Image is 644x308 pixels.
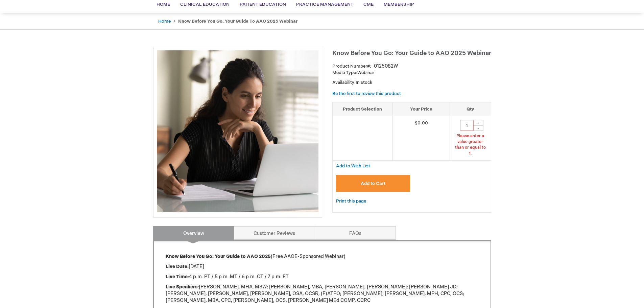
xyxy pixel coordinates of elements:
p: Availability: [332,79,491,86]
a: Customer Reviews [234,226,315,240]
a: Home [158,19,171,24]
strong: Media Type: [332,70,357,75]
p: Webinar [332,70,491,76]
div: - [473,125,483,131]
span: Membership [384,2,414,7]
td: $0.00 [392,116,450,161]
img: Know Before You Go: Your Guide to AAO 2025 Webinar [157,50,318,212]
span: Patient Education [240,2,286,7]
a: Add to Wish List [336,163,370,169]
a: Overview [153,226,234,240]
strong: Know Before You Go: Your Guide to AAO 2025 [166,254,271,259]
p: 4 p.m. PT / 5 p.m. MT / 6 p.m. CT / 7 p.m. ET [166,274,479,280]
th: Product Selection [333,102,393,116]
span: CME [363,2,374,7]
input: Qty [460,120,474,131]
div: 0125082W [374,63,398,70]
strong: Live Speakers: [166,284,199,290]
th: Qty [450,102,491,116]
div: Please enter a value greater than or equal to 1. [453,133,487,157]
span: Practice Management [296,2,353,7]
strong: Product Number [332,64,371,69]
span: Clinical Education [180,2,230,7]
span: Know Before You Go: Your Guide to AAO 2025 Webinar [332,50,491,57]
div: + [473,120,483,126]
p: [DATE] [166,263,479,270]
strong: Know Before You Go: Your Guide to AAO 2025 Webinar [178,19,297,24]
a: Print this page [336,197,366,206]
span: Add to Cart [361,181,385,186]
p: [PERSON_NAME], MHA, MSW; [PERSON_NAME], MBA, [PERSON_NAME], [PERSON_NAME]; [PERSON_NAME] JD; [PER... [166,284,479,304]
strong: Live Time: [166,274,189,280]
a: FAQs [315,226,396,240]
th: Your Price [392,102,450,116]
span: Home [157,2,170,7]
p: (Free AAOE-Sponsored Webinar) [166,253,479,260]
button: Add to Cart [336,175,410,192]
span: Add to Wish List [336,163,370,169]
strong: Live Date: [166,264,189,269]
a: Be the first to review this product [332,91,401,96]
span: In stock [356,80,372,85]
